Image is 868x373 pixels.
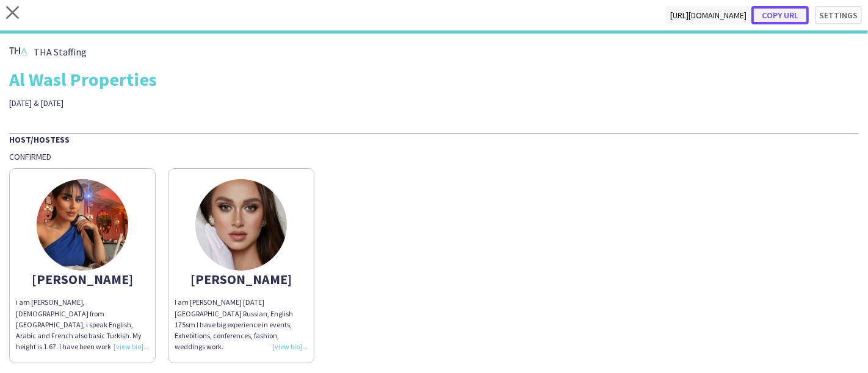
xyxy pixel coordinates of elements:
[9,151,859,162] div: Confirmed
[37,179,128,271] img: thumb-5c35dd2b-64fa-465f-9d48-f8c5d9ae6597.jpg
[16,297,149,352] div: i am [PERSON_NAME], [DEMOGRAPHIC_DATA] from [GEOGRAPHIC_DATA], i speak English, Arabic and French...
[175,297,293,351] span: I am [PERSON_NAME] [DATE] [GEOGRAPHIC_DATA] Russian, English 175sm I have big experience in event...
[195,179,287,271] img: thumb-a9fbda4c-252d-425b-af8b-91dde0a5ca79.jpg
[9,70,859,88] div: Al Wasl Properties
[175,274,308,285] div: [PERSON_NAME]
[16,274,149,285] div: [PERSON_NAME]
[665,6,751,24] span: [URL][DOMAIN_NAME]
[751,6,809,24] button: Copy url
[9,43,27,61] img: thumb-46f91840-687a-4996-b0ce-9be573bb81b5.png
[9,98,306,108] div: [DATE] & [DATE]
[34,46,87,57] span: THA Staffing
[9,133,859,145] div: Host/Hostess
[815,6,862,24] button: Settings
